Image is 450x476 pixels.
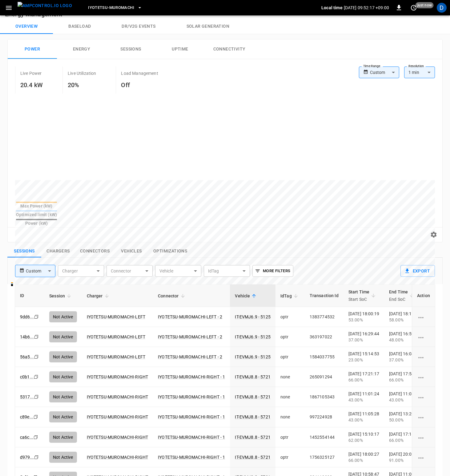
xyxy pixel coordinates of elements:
[33,413,39,420] div: copy
[87,394,148,399] a: IYOTETSU-MUROMACHI-RIGHT
[417,334,430,340] div: charging session options
[348,431,379,443] div: [DATE] 15:10:17
[49,411,77,422] div: Not Active
[305,387,344,407] td: 1867105343
[389,451,420,463] div: [DATE] 20:03:52
[235,435,271,440] a: IT-EVMJ8.8 - 5721
[416,2,434,8] span: just now
[158,394,225,399] a: IYOTETSU-MUROMACHI-RIGHT - 1
[205,39,254,59] button: Connectivity
[68,80,96,90] h6: 20%
[408,64,424,69] label: Resolution
[389,296,408,303] p: End SoC
[348,437,379,443] div: 62.00%
[252,265,293,277] button: More Filters
[155,39,205,59] button: Uptime
[20,80,43,90] h6: 20.4 kW
[87,292,111,300] span: Charger
[57,39,106,59] button: Energy
[348,391,379,403] div: [DATE] 11:01:24
[417,394,430,400] div: charging session options
[404,67,435,78] div: 1 min
[409,3,419,13] button: set refresh interval
[41,245,75,258] button: show latest charge points
[275,407,305,427] td: none
[15,284,44,307] th: ID
[348,288,378,303] span: Start TimeStart SoC
[49,292,73,300] span: Session
[115,245,148,258] button: show latest vehicles
[87,414,148,419] a: IYOTETSU-MUROMACHI-RIGHT
[121,80,158,90] h6: Off
[34,454,40,461] div: copy
[389,417,420,423] div: 50.00%
[417,374,430,380] div: charging session options
[417,314,430,320] div: charging session options
[305,284,344,307] th: Transaction Id
[348,411,379,423] div: [DATE] 11:05:28
[344,5,389,11] p: [DATE] 09:52:17 +09:00
[235,414,271,419] a: IT-EVMJ8.8 - 5721
[235,455,271,460] a: IT-EVMJ8.8 - 5721
[363,64,380,69] label: Time Range
[275,387,305,407] td: none
[87,455,148,460] a: IYOTETSU-MUROMACHI-RIGHT
[370,67,399,78] div: Custom
[305,427,344,447] td: 1452554144
[20,70,42,76] p: Live Power
[321,5,343,11] p: Local time
[417,434,430,440] div: charging session options
[158,435,225,440] a: IYOTETSU-MUROMACHI-RIGHT - 1
[389,431,420,443] div: [DATE] 17:18:35
[348,296,370,303] p: Start SoC
[389,411,420,423] div: [DATE] 13:20:42
[171,19,245,34] button: Solar generation
[53,19,106,34] button: Baseload
[417,354,430,360] div: charging session options
[75,245,115,258] button: show latest connectors
[106,39,155,59] button: Sessions
[412,284,435,307] th: Action
[389,391,420,403] div: [DATE] 11:03:23
[389,397,420,403] div: 43.00%
[275,447,305,467] td: optr
[88,4,134,11] span: Iyotetsu-Muromachi
[348,457,379,463] div: 66.00%
[305,447,344,467] td: 1756325127
[158,292,187,300] span: Connector
[33,434,39,441] div: copy
[305,407,344,427] td: 997224928
[275,427,305,447] td: optr
[437,3,447,13] div: profile-icon
[280,292,300,300] span: IdTag
[348,397,379,403] div: 43.00%
[148,245,192,258] button: show latest optimizations
[86,2,145,14] button: Iyotetsu-Muromachi
[348,288,370,303] div: Start Time
[158,455,225,460] a: IYOTETSU-MUROMACHI-RIGHT - 1
[235,292,258,300] span: Vehicle
[87,435,148,440] a: IYOTETSU-MUROMACHI-RIGHT
[121,70,158,76] p: Load Management
[26,265,55,277] div: Custom
[235,394,271,399] a: IT-EVMJ8.8 - 5721
[348,451,379,463] div: [DATE] 18:00:27
[389,288,416,303] span: End TimeEnd SoC
[417,414,430,420] div: charging session options
[158,414,225,419] a: IYOTETSU-MUROMACHI-RIGHT - 1
[348,417,379,423] div: 43.00%
[49,452,77,463] div: Not Active
[389,437,420,443] div: 66.00%
[389,457,420,463] div: 91.00%
[49,391,77,402] div: Not Active
[400,265,435,277] button: Export
[8,39,57,59] button: Power
[7,245,41,258] button: show latest sessions
[34,393,40,400] div: copy
[106,19,171,34] button: Dr/V2G events
[49,432,77,443] div: Not Active
[417,454,430,460] div: charging session options
[389,288,408,303] div: End Time
[18,2,72,10] img: ampcontrol.io logo
[68,70,96,76] p: Live Utilization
